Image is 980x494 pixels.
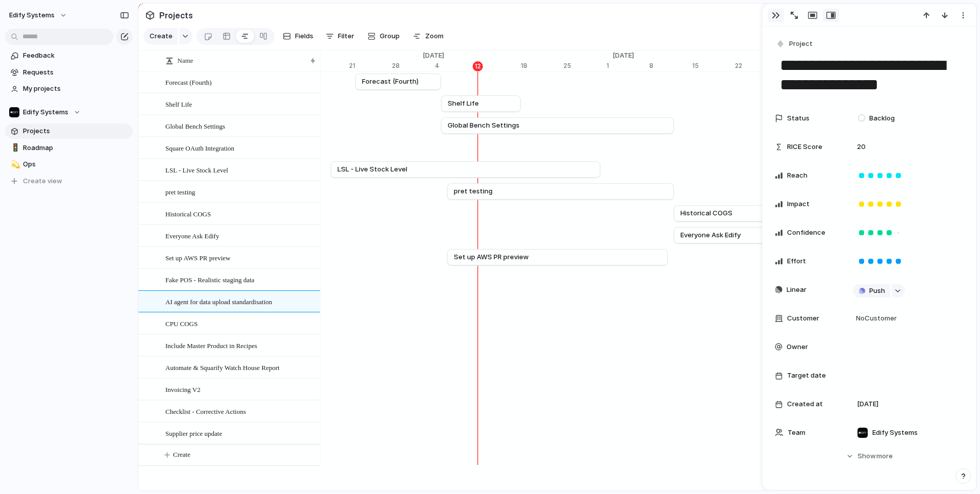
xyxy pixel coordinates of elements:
span: Show [857,451,876,461]
span: Square OAuth Integration [165,142,234,154]
span: Target date [787,370,826,381]
div: 21 [349,61,392,70]
button: Showmore [775,447,964,465]
span: Create [173,450,190,460]
button: 💫 [9,159,19,169]
button: 🚦 [9,143,19,153]
span: Shelf Life [165,98,192,110]
div: 18 [521,61,563,70]
div: 28 [392,61,416,70]
span: Feedback [23,51,129,61]
span: Everyone Ask Edify [165,230,219,241]
span: Group [380,31,400,41]
a: My projects [5,81,133,96]
span: Filter [338,31,354,41]
span: Everyone Ask Edify [680,230,741,240]
span: No Customer [853,313,897,324]
span: RICE Score [787,142,822,152]
span: Projects [157,6,195,24]
span: Global Bench Settings [165,120,225,132]
span: Create view [23,176,62,186]
div: 14 [306,61,349,70]
span: LSL - Live Stock Level [165,164,228,176]
a: Projects [5,123,133,139]
span: Historical COGS [680,208,732,218]
button: Create view [5,174,133,189]
span: [DATE] [416,51,450,61]
a: 💫Ops [5,157,133,172]
div: 8 [649,61,692,70]
span: [DATE] [857,399,878,409]
span: Supplier price update [165,427,222,439]
a: LSL - Live Stock Level [337,162,594,177]
span: pret testing [454,186,493,196]
div: 🚦 [11,142,18,154]
span: Status [787,113,810,123]
button: Create [143,28,178,44]
span: Edify Systems [23,107,68,117]
span: LSL - Live Stock Level [337,164,407,175]
span: Zoom [425,31,444,41]
a: Everyone Ask Edify [680,228,839,243]
span: Fields [295,31,313,41]
button: Create [149,444,336,465]
span: Set up AWS PR preview [165,252,231,263]
span: pret testing [165,186,195,197]
div: 22 [735,61,778,70]
span: Ops [23,159,129,169]
span: Team [788,428,805,438]
span: Edify Systems [872,428,918,438]
span: AI agent for data upload standardisation [165,295,272,307]
button: Filter [322,28,358,44]
span: Impact [787,199,810,209]
span: Set up AWS PR preview [454,252,529,262]
span: Automate & Squarify Watch House Report [165,361,280,373]
span: Roadmap [23,143,129,153]
span: Fake POS - Realistic staging data [165,274,254,285]
button: Project [774,37,816,52]
span: Create [150,31,173,41]
span: Push [869,286,885,296]
span: Name [178,56,193,66]
button: Fields [279,28,317,44]
span: Include Master Product in Recipes [165,339,257,351]
span: Checklist - Corrective Actions [165,405,246,417]
div: 1 [606,61,649,70]
span: Forecast (Fourth) [362,77,419,87]
a: Shelf Life [448,96,514,111]
span: Global Bench Settings [448,120,520,131]
span: My projects [23,84,129,94]
button: Group [362,28,405,44]
span: Created at [787,399,823,409]
span: Edify Systems [9,10,55,20]
span: Invoicing V2 [165,383,201,395]
span: Backlog [869,113,895,123]
button: Edify Systems [5,7,72,23]
button: Edify Systems [5,105,133,120]
a: pret testing [454,184,667,199]
span: Customer [787,313,819,324]
span: [DATE] [606,51,640,61]
span: Confidence [787,228,825,238]
button: Push [853,284,890,298]
span: Shelf Life [448,98,479,109]
button: Zoom [409,28,448,44]
a: Historical COGS [680,206,796,221]
span: Historical COGS [165,208,211,219]
span: Forecast (Fourth) [165,76,212,88]
span: Project [789,39,813,49]
span: Effort [787,256,806,266]
span: Owner [787,342,808,352]
span: Requests [23,67,129,78]
a: Global Bench Settings [448,118,667,133]
div: 🚦Roadmap [5,140,133,156]
a: Requests [5,65,133,80]
div: 4 [435,61,478,70]
span: CPU COGS [165,317,198,329]
a: Feedback [5,48,133,63]
span: Reach [787,170,807,181]
div: 💫 [11,159,18,170]
div: 25 [563,61,606,70]
div: 15 [692,61,735,70]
